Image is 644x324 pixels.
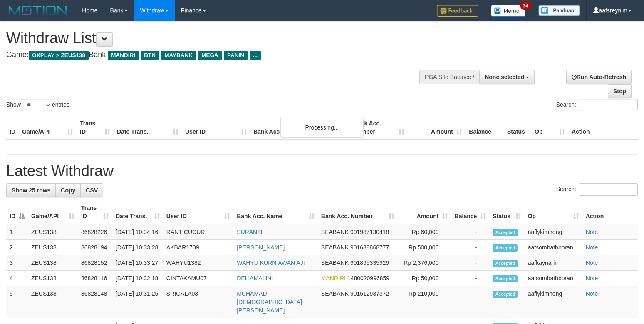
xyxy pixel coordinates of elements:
a: Show 25 rows [6,183,56,197]
td: 86828148 [78,286,112,318]
td: 86828226 [78,224,112,240]
a: WAHYU KURNIAWAN AJI [237,259,305,266]
label: Show entries [6,99,69,111]
td: [DATE] 10:32:18 [112,271,163,286]
span: SEABANK [321,259,349,266]
span: SEABANK [321,244,349,251]
span: None selected [485,74,524,80]
td: ZEUS138 [28,224,78,240]
th: Trans ID: activate to sort column ascending [78,200,112,224]
th: Bank Acc. Number [350,116,408,140]
img: MOTION_logo.png [6,4,69,17]
th: Balance [466,116,504,140]
a: Note [586,259,598,266]
th: Balance: activate to sort column ascending [451,200,489,224]
a: Note [586,275,598,282]
div: PGA Site Balance / [419,70,479,84]
a: SURANTI [237,229,262,235]
td: aafsombathboran [525,271,582,286]
span: Accepted [493,291,518,298]
th: Bank Acc. Name [250,116,350,140]
td: RANTICUCUR [163,224,233,240]
th: Status [504,116,531,140]
a: Note [586,229,598,235]
td: 4 [6,271,28,286]
td: Rp 2,376,000 [398,255,451,271]
span: CSV [86,187,98,194]
td: Rp 500,000 [398,240,451,255]
td: - [451,240,489,255]
h1: Latest Withdraw [6,163,638,179]
input: Search: [579,183,638,196]
a: Copy [55,183,81,197]
th: Bank Acc. Name: activate to sort column ascending [233,200,318,224]
td: CINTAKAMU07 [163,271,233,286]
td: 1 [6,224,28,240]
td: 86828152 [78,255,112,271]
span: ... [250,51,261,60]
span: OXPLAY > ZEUS138 [29,51,89,60]
a: Run Auto-Refresh [566,70,632,84]
th: ID: activate to sort column descending [6,200,28,224]
td: [DATE] 10:33:28 [112,240,163,255]
span: Accepted [493,244,518,252]
td: - [451,271,489,286]
span: SEABANK [321,229,349,235]
td: - [451,286,489,318]
td: 86828194 [78,240,112,255]
label: Search: [556,183,638,196]
img: Button%20Memo.svg [491,5,526,17]
th: Action [568,116,638,140]
th: Amount: activate to sort column ascending [398,200,451,224]
td: 86828116 [78,271,112,286]
th: Status: activate to sort column ascending [489,200,524,224]
h4: Game: Bank: [6,51,421,59]
input: Search: [579,99,638,111]
span: Copy [61,187,75,194]
span: Accepted [493,260,518,267]
span: PANIN [224,51,248,60]
th: User ID [182,116,250,140]
span: MAYBANK [161,51,196,60]
td: - [451,224,489,240]
th: Op: activate to sort column ascending [525,200,582,224]
label: Search: [556,99,638,111]
td: Rp 60,000 [398,224,451,240]
span: Copy 901638868777 to clipboard [350,244,389,251]
th: Game/API [19,116,77,140]
span: Show 25 rows [12,187,50,194]
span: Copy 901512937372 to clipboard [350,290,389,297]
select: Showentries [21,99,52,111]
td: [DATE] 10:31:25 [112,286,163,318]
a: [PERSON_NAME] [237,244,285,251]
td: - [451,255,489,271]
a: Stop [608,84,632,98]
span: SEABANK [321,290,349,297]
h1: Withdraw List [6,30,421,47]
td: SRIGALA03 [163,286,233,318]
td: aaflykimhong [525,224,582,240]
a: MUHAMAD [DEMOGRAPHIC_DATA][PERSON_NAME] [237,290,302,314]
img: Feedback.jpg [437,5,478,17]
a: Note [586,290,598,297]
span: Accepted [493,275,518,282]
div: Processing... [280,117,364,138]
span: Copy 901987130418 to clipboard [350,229,389,235]
th: Amount [408,116,466,140]
td: aaflykimhong [525,286,582,318]
th: User ID: activate to sort column ascending [163,200,233,224]
td: 5 [6,286,28,318]
th: Date Trans.: activate to sort column ascending [112,200,163,224]
a: Note [586,244,598,251]
span: Copy 901895335929 to clipboard [350,259,389,266]
td: [DATE] 10:34:16 [112,224,163,240]
span: MEGA [198,51,222,60]
th: Date Trans. [114,116,182,140]
a: DELIAMALINI [237,275,273,282]
td: Rp 210,000 [398,286,451,318]
td: Rp 50,000 [398,271,451,286]
td: ZEUS138 [28,240,78,255]
th: Bank Acc. Number: activate to sort column ascending [318,200,398,224]
img: panduan.png [538,5,580,16]
th: ID [6,116,19,140]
